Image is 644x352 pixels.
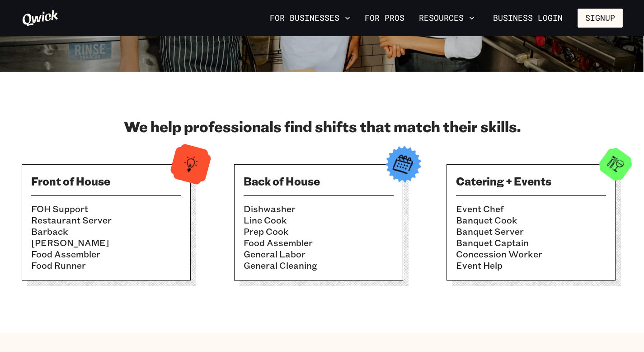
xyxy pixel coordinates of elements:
li: Event Chef [456,203,606,214]
a: Business Login [485,9,570,28]
h2: We help professionals find shifts that match their skills. [22,117,623,135]
li: Barback [31,226,181,237]
li: Dishwasher [244,203,394,214]
li: Food Runner [31,260,181,271]
li: [PERSON_NAME] [31,237,181,248]
li: Restaurant Server [31,214,181,226]
button: For Businesses [266,10,354,26]
li: Event Help [456,260,606,271]
li: Concession Worker [456,248,606,260]
a: For Pros [361,10,408,26]
li: Line Cook [244,214,394,226]
li: General Cleaning [244,260,394,271]
li: Food Assembler [244,237,394,248]
li: FOH Support [31,203,181,214]
button: Resources [415,10,478,26]
li: Food Assembler [31,248,181,260]
h3: Catering + Events [456,174,606,188]
h3: Front of House [31,174,181,188]
li: Banquet Server [456,226,606,237]
li: Banquet Captain [456,237,606,248]
button: Signup [578,9,623,28]
li: Prep Cook [244,226,394,237]
li: General Labor [244,248,394,260]
h3: Back of House [244,174,394,188]
li: Banquet Cook [456,214,606,226]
